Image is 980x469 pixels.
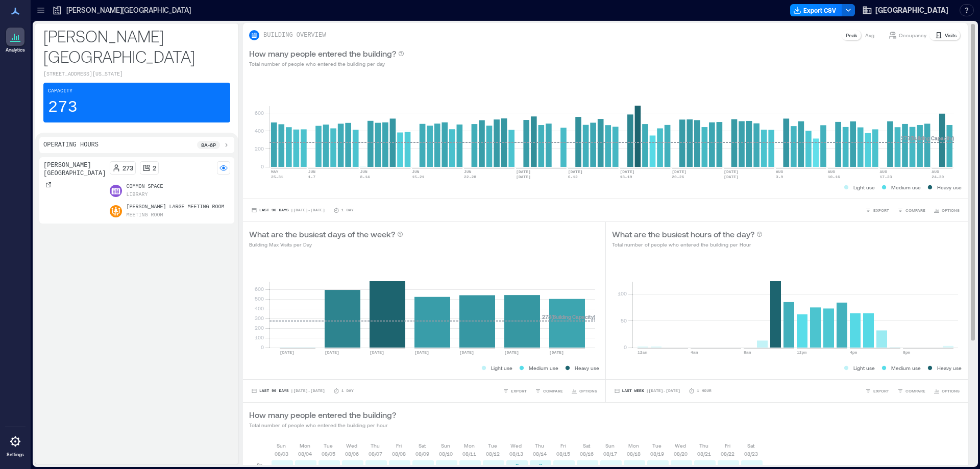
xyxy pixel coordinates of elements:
[255,305,264,311] tspan: 400
[3,429,28,461] a: Settings
[828,175,840,179] text: 10-16
[501,386,529,396] button: EXPORT
[895,386,927,396] button: COMPARE
[529,364,558,372] p: Medium use
[346,441,357,450] p: Wed
[623,344,626,350] tspan: 0
[724,169,739,174] text: [DATE]
[863,205,891,215] button: EXPORT
[863,386,891,396] button: EXPORT
[48,97,78,118] p: 273
[412,175,424,179] text: 15-21
[6,47,25,53] p: Analytics
[605,441,615,450] p: Sun
[895,205,927,215] button: COMPARE
[516,175,531,179] text: [DATE]
[853,364,875,372] p: Light use
[697,450,711,458] p: 08/21
[43,141,99,149] p: Operating Hours
[620,317,626,324] tspan: 50
[865,31,874,39] p: Avg
[797,350,806,355] text: 12pm
[255,128,264,134] tspan: 400
[122,164,133,172] p: 273
[543,388,563,394] span: COMPARE
[261,344,264,350] tspan: 0
[255,315,264,321] tspan: 300
[275,450,288,458] p: 08/03
[620,175,632,179] text: 13-19
[932,205,962,215] button: OPTIONS
[724,175,739,179] text: [DATE]
[937,364,962,372] p: Heavy use
[539,462,543,469] text: 3
[412,169,420,174] text: JUN
[126,191,148,199] p: Library
[880,175,892,179] text: 17-23
[535,441,544,450] p: Thu
[511,388,527,394] span: EXPORT
[255,295,264,302] tspan: 500
[575,364,599,372] p: Heavy use
[533,450,547,458] p: 08/14
[441,441,450,450] p: Sun
[126,183,163,191] p: Common Space
[261,163,264,169] tspan: 0
[255,110,264,116] tspan: 600
[249,386,327,396] button: Last 90 Days |[DATE]-[DATE]
[249,205,327,215] button: Last 90 Days |[DATE]-[DATE]
[744,450,758,458] p: 08/23
[569,386,599,396] button: OPTIONS
[43,161,106,178] p: [PERSON_NAME][GEOGRAPHIC_DATA]
[126,211,163,219] p: Meeting Room
[249,47,396,60] p: How many people entered the building?
[568,169,583,174] text: [DATE]
[255,325,264,331] tspan: 200
[464,169,472,174] text: JUN
[126,203,224,211] p: [PERSON_NAME] Large Meeting Room
[859,2,951,18] button: [GEOGRAPHIC_DATA]
[533,386,565,396] button: COMPARE
[324,441,333,450] p: Tue
[360,169,367,174] text: JUN
[612,228,754,240] p: What are the busiest hours of the day?
[905,207,925,213] span: COMPARE
[942,207,960,213] span: OPTIONS
[322,450,335,458] p: 08/05
[249,421,396,429] p: Total number of people who entered the building per hour
[828,169,836,174] text: AUG
[153,164,156,172] p: 2
[556,450,570,458] p: 08/15
[672,169,687,174] text: [DATE]
[300,441,310,450] p: Mon
[628,441,639,450] p: Mon
[414,350,429,355] text: [DATE]
[903,350,911,355] text: 8pm
[560,441,566,450] p: Fri
[580,450,594,458] p: 08/16
[675,441,686,450] p: Wed
[439,450,453,458] p: 08/10
[341,388,354,394] p: 1 Day
[899,31,926,39] p: Occupancy
[341,207,354,213] p: 1 Day
[392,450,406,458] p: 08/08
[360,175,370,179] text: 8-14
[942,388,960,394] span: OPTIONS
[504,350,519,355] text: [DATE]
[672,175,684,179] text: 20-26
[396,441,402,450] p: Fri
[691,350,698,355] text: 4am
[43,26,230,66] p: [PERSON_NAME][GEOGRAPHIC_DATA]
[249,240,403,249] p: Building Max Visits per Day
[603,450,617,458] p: 08/17
[617,290,626,297] tspan: 100
[464,441,475,450] p: Mon
[263,31,326,39] p: BUILDING OVERVIEW
[255,286,264,292] tspan: 600
[249,409,396,421] p: How many people entered the building?
[620,169,634,174] text: [DATE]
[3,24,28,56] a: Analytics
[747,441,754,450] p: Sat
[298,450,312,458] p: 08/04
